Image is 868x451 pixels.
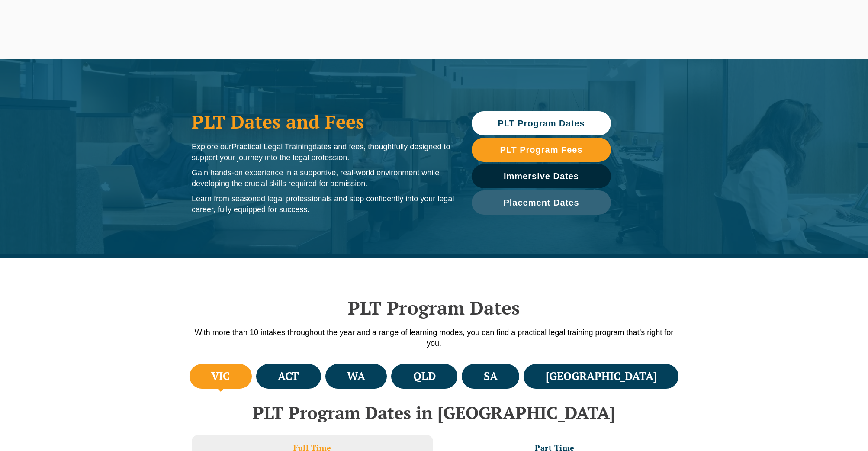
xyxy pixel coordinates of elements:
p: With more than 10 intakes throughout the year and a range of learning modes, you can find a pract... [187,327,681,349]
a: PLT Program Fees [472,138,611,162]
span: Immersive Dates [504,172,579,180]
h4: VIC [211,369,230,383]
h4: WA [347,369,365,383]
h4: QLD [413,369,436,383]
h1: PLT Dates and Fees [192,111,454,132]
a: Placement Dates [472,190,611,215]
a: Immersive Dates [472,164,611,188]
span: Placement Dates [503,198,579,207]
h4: SA [484,369,498,383]
h2: PLT Program Dates in [GEOGRAPHIC_DATA] [187,403,681,422]
span: Practical Legal Training [231,142,312,151]
a: PLT Program Dates [472,111,611,135]
p: Gain hands-on experience in a supportive, real-world environment while developing the crucial ski... [192,168,454,189]
p: Learn from seasoned legal professionals and step confidently into your legal career, fully equipp... [192,193,454,215]
p: Explore our dates and fees, thoughtfully designed to support your journey into the legal profession. [192,142,454,163]
h2: PLT Program Dates [187,297,681,319]
h4: [GEOGRAPHIC_DATA] [546,369,657,383]
h4: ACT [278,369,299,383]
span: PLT Program Fees [500,145,582,154]
span: PLT Program Dates [498,119,585,128]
